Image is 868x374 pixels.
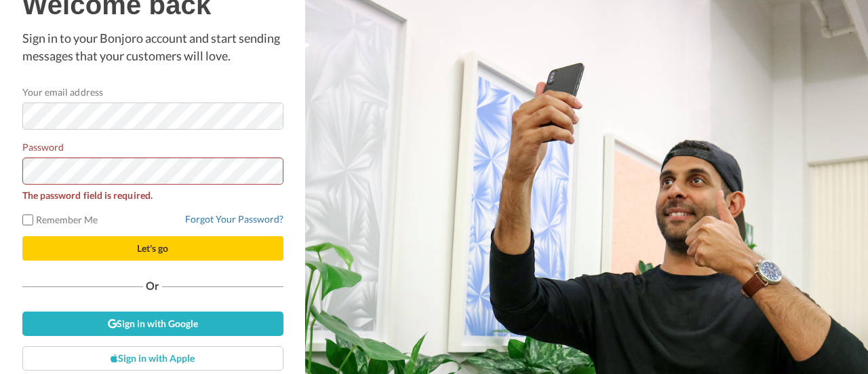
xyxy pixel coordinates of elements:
[22,312,283,336] a: Sign in with Google
[22,212,98,227] label: Remember Me
[143,281,162,291] span: Or
[22,30,283,64] p: Sign in to your Bonjoro account and start sending messages that your customers will love.
[22,140,64,154] label: Password
[22,214,33,225] input: Remember Me
[22,346,283,371] a: Sign in with Apple
[137,242,168,254] span: Let's go
[22,85,103,99] label: Your email address
[22,189,153,201] strong: The password field is required.
[22,236,283,261] button: Let's go
[185,213,283,225] a: Forgot Your Password?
